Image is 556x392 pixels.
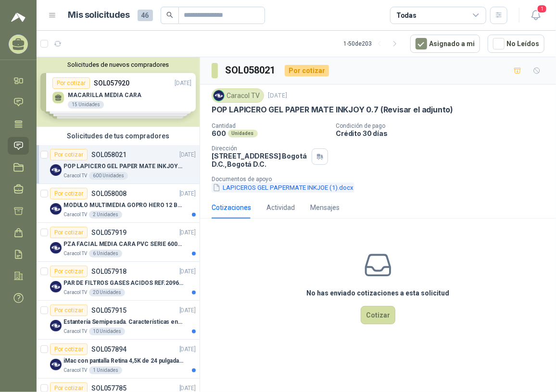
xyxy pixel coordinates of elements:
div: Cotizaciones [212,202,251,213]
p: Crédito 30 días [336,129,552,137]
p: [DATE] [179,228,196,237]
p: SOL057918 [91,268,126,275]
button: LAPICEROS GEL PAPERMATE INKJOE (1).docx [212,183,354,193]
img: Company Logo [50,281,62,293]
img: Company Logo [214,90,224,101]
div: 6 Unidades [89,250,122,257]
p: [DATE] [179,150,196,159]
div: 10 Unidades [89,328,125,335]
p: [STREET_ADDRESS] Bogotá D.C. , Bogotá D.C. [212,152,308,168]
h3: No has enviado cotizaciones a esta solicitud [307,288,450,298]
p: POP LAPICERO GEL PAPER MATE INKJOY 0.7 (Revisar el adjunto) [212,105,453,115]
p: Documentos de apoyo [212,176,552,183]
button: 1 [527,7,544,24]
div: Por cotizar [50,149,88,160]
p: SOL057919 [91,229,126,236]
div: Por cotizar [50,188,88,199]
button: Solicitudes de nuevos compradores [40,61,196,68]
p: SOL057785 [91,385,126,392]
p: Estantería Semipesada. Características en el adjunto [63,318,183,327]
div: Unidades [228,130,258,137]
a: Por cotizarSOL057918[DATE] Company LogoPAR DE FILTROS GASES ACIDOS REF.2096 3MCaracol TV20 Unidades [37,262,200,301]
p: Caracol TV [63,250,87,257]
span: search [166,12,173,18]
div: Solicitudes de tus compradores [37,127,200,145]
p: Caracol TV [63,172,87,180]
div: 2 Unidades [89,211,122,219]
div: Solicitudes de nuevos compradoresPor cotizarSOL057920[DATE] MACARILLA MEDIA CARA15 UnidadesPor co... [37,57,200,127]
p: Caracol TV [63,328,87,335]
p: [DATE] [268,91,287,100]
img: Logo peakr [11,12,25,23]
h1: Mis solicitudes [68,8,130,22]
p: Caracol TV [63,211,87,219]
p: POP LAPICERO GEL PAPER MATE INKJOY 0.7 (Revisar el adjunto) [63,162,183,171]
div: Mensajes [310,202,340,213]
p: PAR DE FILTROS GASES ACIDOS REF.2096 3M [63,279,183,288]
p: MODULO MULTIMEDIA GOPRO HERO 12 BLACK [63,201,183,210]
img: Company Logo [50,164,62,176]
p: 600 [212,129,226,137]
div: 20 Unidades [89,289,125,296]
div: Por cotizar [285,65,329,76]
p: SOL058021 [91,151,126,158]
p: SOL057894 [91,346,126,353]
button: Asignado a mi [410,35,480,53]
button: No Leídos [488,35,544,53]
p: SOL058008 [91,190,126,197]
a: Por cotizarSOL057894[DATE] Company LogoiMac con pantalla Retina 4,5K de 24 pulgadas M4Caracol TV1... [37,340,200,379]
span: 46 [138,10,153,21]
h3: SOL058021 [226,63,277,78]
p: iMac con pantalla Retina 4,5K de 24 pulgadas M4 [63,356,183,366]
div: Actividad [266,202,295,213]
p: Dirección [212,145,308,152]
div: 600 Unidades [89,172,128,180]
button: Cotizar [361,306,395,324]
div: 1 Unidades [89,367,122,374]
div: Caracol TV [212,88,264,103]
div: 1 - 50 de 203 [343,36,403,51]
p: [DATE] [179,345,196,354]
img: Company Logo [50,242,62,254]
p: [DATE] [179,189,196,198]
p: SOL057915 [91,307,126,314]
p: [DATE] [179,267,196,276]
div: Por cotizar [50,343,88,355]
p: [DATE] [179,306,196,315]
div: Por cotizar [50,266,88,277]
a: Por cotizarSOL058008[DATE] Company LogoMODULO MULTIMEDIA GOPRO HERO 12 BLACKCaracol TV2 Unidades [37,184,200,223]
div: Por cotizar [50,305,88,316]
img: Company Logo [50,320,62,331]
p: Caracol TV [63,289,87,296]
p: Cantidad [212,122,328,129]
a: Por cotizarSOL057919[DATE] Company LogoPZA FACIAL MEDIA CARA PVC SERIE 6000 3MCaracol TV6 Unidades [37,223,200,262]
span: 1 [537,4,547,13]
a: Por cotizarSOL058021[DATE] Company LogoPOP LAPICERO GEL PAPER MATE INKJOY 0.7 (Revisar el adjunto... [37,145,200,184]
div: Por cotizar [50,227,88,238]
img: Company Logo [50,203,62,215]
a: Por cotizarSOL057915[DATE] Company LogoEstantería Semipesada. Características en el adjuntoCaraco... [37,301,200,340]
p: Condición de pago [336,122,552,129]
p: PZA FACIAL MEDIA CARA PVC SERIE 6000 3M [63,240,183,249]
div: Todas [396,10,417,21]
img: Company Logo [50,359,62,370]
p: Caracol TV [63,367,87,374]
